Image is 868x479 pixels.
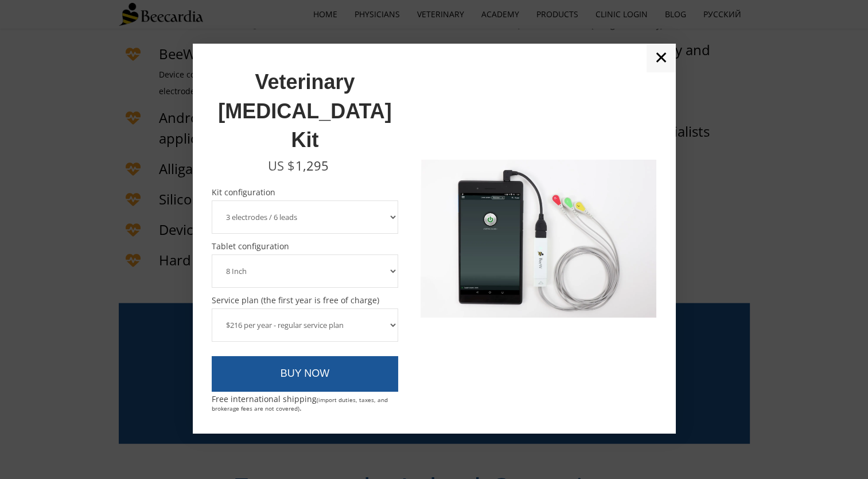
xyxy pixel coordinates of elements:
select: Tablet configuration [212,254,399,288]
span: Free international shipping . [212,393,388,413]
span: Service plan (the first year is free of charge) [212,296,399,304]
span: (import duties, taxes, and brokerage fees are not covered) [212,396,388,412]
span: Veterinary [MEDICAL_DATA] Kit [218,70,392,152]
span: Tablet configuration [212,242,399,250]
a: ✕ [647,44,676,72]
select: Service plan (the first year is free of charge) [212,308,399,342]
select: Kit configuration [212,200,399,234]
span: US $ [268,157,295,174]
span: 1,295 [295,157,329,174]
span: Kit configuration [212,188,399,196]
a: BUY NOW [212,356,399,392]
